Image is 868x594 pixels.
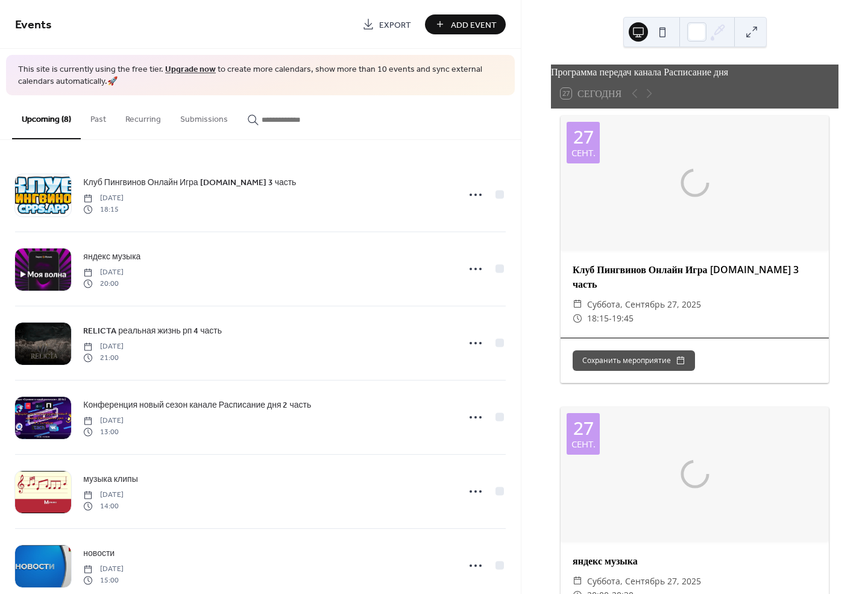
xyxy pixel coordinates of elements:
[587,311,609,326] span: 18:15
[571,440,596,449] div: сент.
[573,574,582,589] div: ​
[561,554,829,568] div: яндекс музыка
[171,95,237,138] button: Submissions
[573,297,582,312] div: ​
[571,148,596,157] div: сент.
[18,64,503,87] span: This site is currently using the free tier. to create more calendars, show more than 10 events an...
[83,204,124,215] span: 18:15
[83,193,124,204] span: [DATE]
[573,311,582,326] div: ​
[573,419,594,437] div: 27
[83,341,124,352] span: [DATE]
[425,14,506,34] button: Add Event
[83,267,124,278] span: [DATE]
[379,19,411,31] span: Export
[83,398,311,412] a: Конференция новый сезон канале Расписание дня 2 часть
[573,128,594,146] div: 27
[551,65,838,79] div: Программа передач канала Расписание дня
[83,415,124,426] span: [DATE]
[83,575,124,586] span: 15:00
[573,350,695,371] button: Сохранить мероприятие
[81,95,116,138] button: Past
[83,352,124,363] span: 21:00
[587,574,701,589] span: суббота, сентябрь 27, 2025
[116,95,171,138] button: Recurring
[83,490,124,501] span: [DATE]
[83,564,124,575] span: [DATE]
[83,501,124,511] span: 14:00
[353,14,420,34] a: Export
[83,250,140,264] a: яндекс музыка
[451,19,497,31] span: Add Event
[12,95,81,139] button: Upcoming (8)
[612,311,634,326] span: 19:45
[83,399,311,412] span: Конференция новый сезон канале Расписание дня 2 часть
[83,278,124,289] span: 20:00
[83,177,296,189] span: Клуб Пингвинов Онлайн Игра [DOMAIN_NAME] 3 часть
[561,262,829,291] div: Клуб Пингвинов Онлайн Игра [DOMAIN_NAME] 3 часть
[83,251,140,264] span: яндекс музыка
[83,325,222,338] span: RELICTA реальная жизнь рп 4 часть
[83,473,137,486] span: музыка клипы
[83,175,296,189] a: Клуб Пингвинов Онлайн Игра [DOMAIN_NAME] 3 часть
[83,324,222,338] a: RELICTA реальная жизнь рп 4 часть
[83,548,115,560] span: новости
[83,472,137,486] a: музыка клипы
[609,311,612,326] span: -
[83,426,124,437] span: 13:00
[587,297,701,312] span: суббота, сентябрь 27, 2025
[165,62,216,78] a: Upgrade now
[83,546,115,560] a: новости
[15,13,52,37] span: Events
